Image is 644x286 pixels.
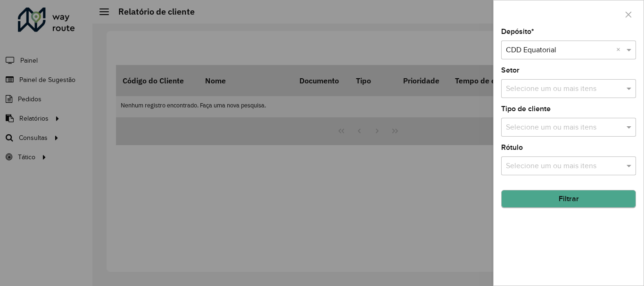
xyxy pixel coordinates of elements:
label: Depósito [501,26,534,37]
label: Tipo de cliente [501,103,551,114]
label: Rótulo [501,142,523,153]
button: Filtrar [501,190,636,208]
label: Setor [501,65,520,76]
span: Clear all [616,44,624,56]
